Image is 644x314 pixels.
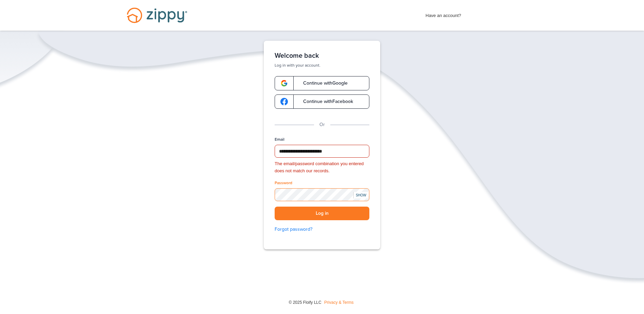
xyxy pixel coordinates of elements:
input: Email [275,145,369,158]
button: Log in [275,207,369,221]
label: Email [275,137,284,142]
p: Or [319,121,325,128]
a: Privacy & Terms [324,300,353,305]
a: google-logoContinue withFacebook [275,94,369,109]
a: google-logoContinue withGoogle [275,76,369,90]
span: Continue with Google [296,81,348,86]
span: Continue with Facebook [296,99,353,104]
input: Password [275,188,369,201]
div: The email/password combination you entered does not match our records. [275,160,369,175]
span: Have an account? [426,8,461,19]
label: Password [275,180,292,186]
h1: Welcome back [275,52,369,60]
span: © 2025 Floify LLC [289,300,321,305]
a: Forgot password? [275,226,369,233]
p: Log in with your account. [275,63,369,68]
img: google-logo [280,80,288,87]
div: SHOW [353,192,368,198]
img: google-logo [280,98,288,105]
